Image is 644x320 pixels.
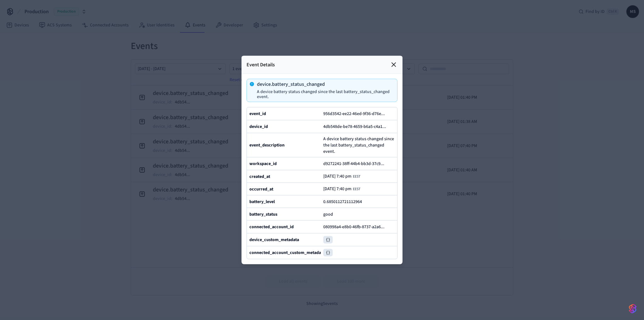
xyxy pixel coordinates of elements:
b: workspace_id [249,161,277,167]
b: event_id [249,111,266,117]
b: connected_account_custom_metadata [249,250,325,256]
b: device_custom_metadata [249,237,299,243]
span: [DATE] 7:40 pm [323,186,352,191]
b: created_at [249,173,270,179]
div: Europe/Kiev [323,186,360,192]
b: battery_level [249,198,275,205]
span: [DATE] 7:40 pm [323,174,352,179]
span: EEST [353,174,360,179]
span: 0.6850112721112964 [323,198,362,205]
button: 080998a4-e8b0-46fb-8737-a2a6... [322,223,391,231]
b: event_description [249,142,285,148]
img: SeamLogoGradient.69752ec5.svg [629,304,636,314]
div: Europe/Kiev [323,174,360,179]
p: A device battery status changed since the last battery_status_changed event. [257,89,392,99]
button: d9272241-38ff-44b4-bb3d-37c9... [322,160,391,168]
p: device.battery_status_changed [257,82,392,87]
span: good [323,211,333,217]
span: A device battery status changed since the last battery_status_changed event. [323,136,395,155]
b: device_id [249,124,268,130]
pre: {} [323,249,333,257]
pre: {} [323,236,333,244]
span: EEST [353,187,360,192]
button: 956d3542-ee22-46ed-9f36-d76e... [322,110,391,118]
b: occurred_at [249,186,273,192]
b: battery_status [249,211,277,217]
button: 4db548de-be78-4659-b6a5-c4a1... [322,123,392,130]
b: connected_account_id [249,224,294,230]
p: Event Details [247,61,275,69]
